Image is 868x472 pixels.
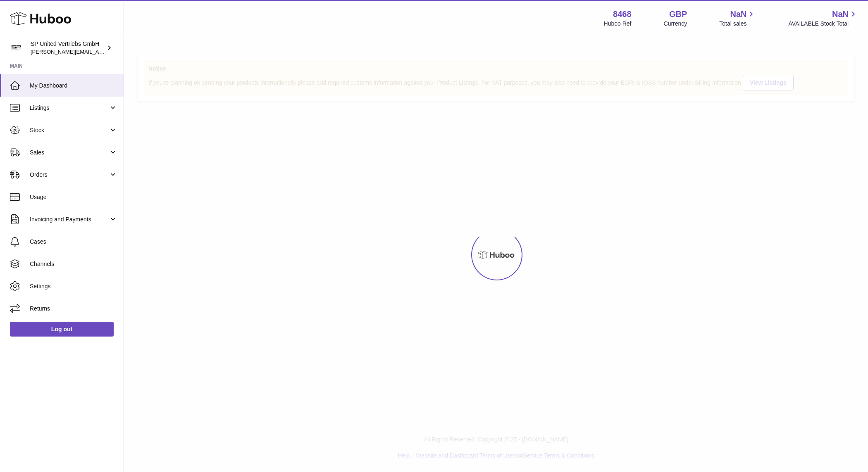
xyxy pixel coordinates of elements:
span: Returns [30,305,117,313]
img: tim@sp-united.com [10,42,22,54]
span: Listings [30,104,109,112]
span: Stock [30,126,109,134]
a: NaN Total sales [719,9,756,28]
span: NaN [730,9,746,20]
a: Log out [10,322,114,337]
span: Invoicing and Payments [30,216,109,223]
span: Sales [30,149,109,157]
strong: 8468 [613,9,632,20]
div: Currency [664,20,687,28]
span: AVAILABLE Stock Total [788,20,858,28]
span: [PERSON_NAME][EMAIL_ADDRESS][DOMAIN_NAME] [31,48,166,55]
div: SP United Vertriebs GmbH [31,40,105,56]
a: NaN AVAILABLE Stock Total [788,9,858,28]
span: My Dashboard [30,82,117,90]
span: Total sales [719,20,756,28]
span: Cases [30,238,117,246]
div: Huboo Ref [604,20,632,28]
span: Channels [30,260,117,268]
span: NaN [832,9,849,20]
strong: GBP [669,9,687,20]
span: Usage [30,193,117,201]
span: Settings [30,282,117,290]
span: Orders [30,171,109,179]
